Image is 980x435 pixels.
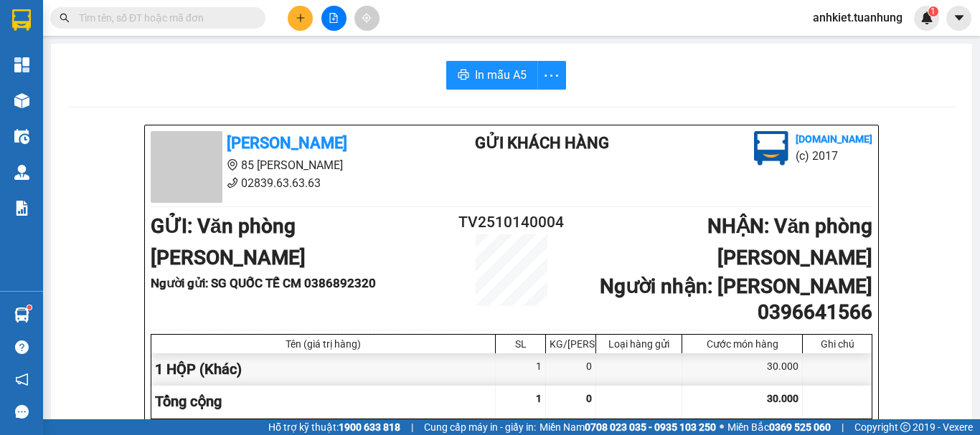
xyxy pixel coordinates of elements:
div: 0 [546,353,596,386]
span: | [411,419,413,435]
span: message [15,405,29,419]
b: Người nhận : [PERSON_NAME] 0396641566 [600,274,872,324]
div: Cước món hàng [686,338,798,350]
span: In mẫu A5 [475,66,527,84]
span: plus [296,13,306,23]
span: copyright [900,422,910,432]
span: search [60,13,70,23]
img: warehouse-icon [14,93,29,108]
span: aim [362,13,372,23]
img: logo.jpg [754,131,788,166]
input: Tìm tên, số ĐT hoặc mã đơn [79,10,248,26]
span: Miền Bắc [727,419,831,435]
strong: 1900 633 818 [339,421,400,433]
span: ⚪️ [720,424,724,430]
img: warehouse-icon [14,307,29,322]
div: 30.000 [682,353,803,386]
button: plus [288,6,313,31]
b: NHẬN : Văn phòng [PERSON_NAME] [707,214,872,269]
li: 85 [PERSON_NAME] [151,156,418,174]
img: icon-new-feature [920,11,933,24]
span: 1 [930,6,936,16]
span: Cung cấp máy in - giấy in: [424,419,536,435]
button: more [537,61,566,90]
div: 1 [496,353,546,386]
span: Tổng cộng [155,393,222,410]
sup: 1 [27,305,32,310]
span: printer [458,69,469,82]
img: warehouse-icon [14,129,29,144]
span: environment [227,159,238,171]
li: (c) 2017 [796,147,872,165]
div: SL [499,338,542,350]
button: file-add [321,6,347,31]
img: dashboard-icon [14,57,29,72]
span: 30.000 [767,393,798,404]
span: 1 [536,393,542,404]
strong: 0708 023 035 - 0935 103 250 [585,421,716,433]
div: KG/[PERSON_NAME] [550,338,592,350]
span: more [538,67,565,85]
div: Loại hàng gửi [600,338,678,350]
span: caret-down [953,11,966,24]
b: [DOMAIN_NAME] [796,133,872,145]
b: [PERSON_NAME] [227,134,347,152]
span: | [842,419,844,435]
span: file-add [329,13,339,23]
div: Ghi chú [806,338,868,350]
button: printerIn mẫu A5 [446,61,538,90]
img: warehouse-icon [14,165,29,180]
img: logo-vxr [12,9,31,31]
div: 1 HỘP (Khác) [151,353,496,386]
li: 02839.63.63.63 [151,174,418,192]
span: notification [15,373,29,386]
span: 0 [586,393,592,404]
sup: 1 [928,6,938,16]
span: Miền Nam [540,419,716,435]
strong: 0369 525 060 [769,421,831,433]
b: Người gửi : SG QUỐC TẾ CM 0386892320 [151,276,376,290]
b: GỬI : Văn phòng [PERSON_NAME] [151,214,306,269]
button: caret-down [946,6,971,31]
div: Tên (giá trị hàng) [155,338,491,350]
b: Gửi khách hàng [475,134,609,152]
img: solution-icon [14,201,29,216]
span: phone [227,177,238,188]
h2: TV2510140004 [451,211,572,234]
span: Hỗ trợ kỹ thuật: [268,419,400,435]
span: question-circle [15,340,29,354]
span: anhkiet.tuanhung [801,9,914,27]
button: aim [354,6,380,31]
